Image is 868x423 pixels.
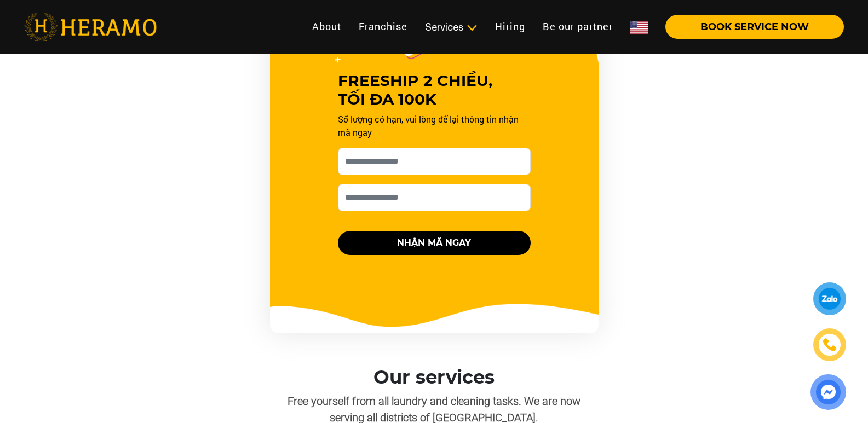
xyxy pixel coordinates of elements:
[815,330,845,360] a: phone-icon
[24,13,157,41] img: heramo-logo.png
[269,366,599,389] h3: Our services
[486,15,534,38] a: Hiring
[338,231,531,255] button: NHẬN MÃ NGAY
[657,22,844,32] a: BOOK SERVICE NOW
[466,22,478,33] img: subToggleIcon
[665,15,844,39] button: BOOK SERVICE NOW
[338,72,531,108] h3: FREESHIP 2 CHIỀU, TỐI ĐA 100K
[821,337,837,353] img: phone-icon
[425,20,478,34] div: Services
[350,15,416,38] a: Franchise
[338,113,531,139] p: Số lượng có hạn, vui lòng để lại thông tin nhận mã ngay
[303,15,350,38] a: About
[534,15,622,38] a: Be our partner
[630,21,648,34] img: Flag_of_US.png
